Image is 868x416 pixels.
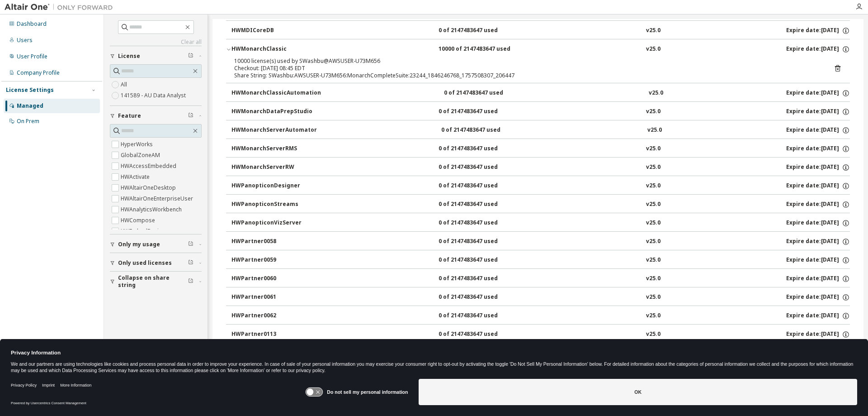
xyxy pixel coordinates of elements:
button: HWMonarchServerAutomator0 of 2147483647 usedv25.0Expire date:[DATE] [231,120,850,140]
label: HWActivate [121,172,151,182]
div: 10000 license(s) used by SWashbu@AWSUSER-U73M656 [234,57,820,65]
div: 0 of 2147483647 used [439,256,520,264]
div: Share String: SWashbu:AWSUSER-U73M656:MonarchCompleteSuite:23244_1846246768_1757508307_206447 [234,72,820,79]
span: Clear filter [188,53,193,60]
div: HWPanopticonDesigner [231,182,313,190]
div: HWPartner0060 [231,275,313,283]
button: HWMDICoreDB0 of 2147483647 usedv25.0Expire date:[DATE] [231,21,850,41]
div: Expire date: [DATE] [786,275,850,283]
div: Expire date: [DATE] [786,238,850,246]
label: 141589 - AU Data Analyst [121,90,188,101]
button: HWMonarchClassicAutomation0 of 2147483647 usedv25.0Expire date:[DATE] [231,83,850,103]
div: v25.0 [646,45,660,53]
div: Managed [17,102,43,110]
div: Checkout: [DATE] 08:45 EDT [234,65,820,72]
div: Dashboard [17,20,47,28]
div: HWPartner0059 [231,256,313,264]
span: Feature [118,112,141,120]
div: Expire date: [DATE] [786,89,850,97]
span: Clear filter [188,112,193,120]
div: HWPanopticonStreams [231,201,313,209]
div: HWPartner0061 [231,293,313,301]
div: v25.0 [646,293,660,301]
label: HWEmbedBasic [121,226,163,237]
div: v25.0 [646,163,660,172]
div: 0 of 2147483647 used [439,219,520,227]
div: 0 of 2147483647 used [439,27,520,35]
div: Expire date: [DATE] [786,293,850,301]
button: HWMonarchServerRMS0 of 2147483647 usedv25.0Expire date:[DATE] [231,139,850,159]
div: v25.0 [646,201,660,209]
button: HWPartner00610 of 2147483647 usedv25.0Expire date:[DATE] [231,287,850,307]
button: HWPanopticonDesigner0 of 2147483647 usedv25.0Expire date:[DATE] [231,176,850,196]
div: Users [17,37,33,44]
div: Expire date: [DATE] [786,163,850,172]
label: HWAnalyticsWorkbench [121,204,184,215]
button: HWPanopticonVizServer0 of 2147483647 usedv25.0Expire date:[DATE] [231,213,850,233]
span: Only used licenses [118,259,172,267]
div: 0 of 2147483647 used [439,330,520,339]
div: 0 of 2147483647 used [439,275,520,283]
div: v25.0 [646,238,660,246]
div: HWPartner0058 [231,238,313,246]
div: 0 of 2147483647 used [439,293,520,301]
div: HWMonarchServerRMS [231,145,313,153]
div: HWMonarchServerAutomator [231,126,317,134]
label: HyperWorks [121,139,155,150]
div: Expire date: [DATE] [786,256,850,264]
button: HWMonarchClassic10000 of 2147483647 usedv25.0Expire date:[DATE] [226,39,850,59]
a: Clear all [110,38,202,46]
div: On Prem [17,118,39,125]
div: 0 of 2147483647 used [439,312,520,320]
div: v25.0 [646,182,660,190]
div: v25.0 [646,256,660,264]
button: HWMonarchDataPrepStudio0 of 2147483647 usedv25.0Expire date:[DATE] [231,102,850,122]
div: Expire date: [DATE] [786,182,850,190]
button: HWPanopticonStreams0 of 2147483647 usedv25.0Expire date:[DATE] [231,195,850,215]
div: Company Profile [17,69,60,77]
label: HWCompose [121,215,157,226]
span: License [118,53,140,60]
div: User Profile [17,53,47,60]
div: Expire date: [DATE] [786,108,850,116]
div: v25.0 [647,126,662,134]
button: HWPartner00580 of 2147483647 usedv25.0Expire date:[DATE] [231,232,850,252]
div: 0 of 2147483647 used [439,238,520,246]
div: 0 of 2147483647 used [439,145,520,153]
div: Expire date: [DATE] [786,330,850,339]
div: v25.0 [646,219,660,227]
div: HWMonarchClassic [231,45,313,53]
span: Clear filter [188,241,193,248]
div: v25.0 [646,275,660,283]
div: 0 of 2147483647 used [439,163,520,172]
label: HWAltairOneDesktop [121,182,178,193]
img: Altair One [5,3,118,12]
div: HWPanopticonVizServer [231,219,313,227]
div: 0 of 2147483647 used [444,89,525,97]
span: Only my usage [118,241,160,248]
div: Expire date: [DATE] [786,27,850,35]
span: Clear filter [188,278,193,285]
div: HWMonarchClassicAutomation [231,89,321,97]
div: Expire date: [DATE] [786,201,850,209]
div: 0 of 2147483647 used [439,182,520,190]
div: v25.0 [646,330,660,339]
div: v25.0 [646,312,660,320]
div: 10000 of 2147483647 used [439,45,520,53]
button: Feature [110,106,202,126]
button: License [110,46,202,66]
button: HWPartner00620 of 2147483647 usedv25.0Expire date:[DATE] [231,306,850,326]
div: HWPartner0062 [231,312,313,320]
button: Only used licenses [110,253,202,273]
div: HWMonarchServerRW [231,163,313,172]
span: Collapse on share string [118,274,188,289]
button: HWPartner00590 of 2147483647 usedv25.0Expire date:[DATE] [231,250,850,270]
div: HWMonarchDataPrepStudio [231,108,313,116]
div: 0 of 2147483647 used [439,108,520,116]
div: Expire date: [DATE] [786,312,850,320]
div: 0 of 2147483647 used [441,126,523,134]
div: v25.0 [646,27,660,35]
label: HWAccessEmbedded [121,161,178,172]
div: v25.0 [646,108,660,116]
div: Expire date: [DATE] [786,219,850,227]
